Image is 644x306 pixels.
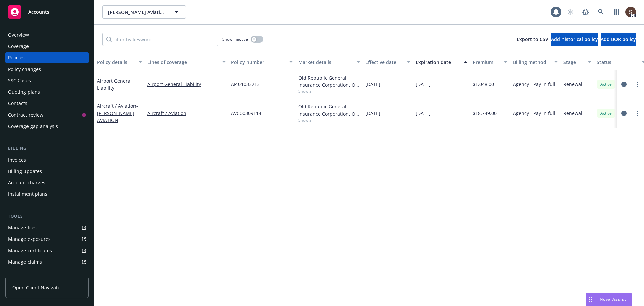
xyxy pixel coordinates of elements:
div: Overview [8,30,29,40]
a: Aircraft / Aviation [147,110,226,117]
button: Nova Assist [586,293,632,306]
div: Quoting plans [8,87,40,97]
button: Export to CSV [517,33,548,46]
a: Coverage [5,41,89,52]
div: Policy details [97,59,135,66]
span: [DATE] [365,81,380,88]
div: Premium [473,59,500,66]
a: Manage exposures [5,234,89,245]
div: Account charges [8,177,45,188]
a: circleInformation [620,80,628,88]
span: Show all [298,117,360,123]
a: Manage certificates [5,245,89,256]
span: - [PERSON_NAME] AVIATION [97,103,138,123]
span: Nova Assist [600,296,626,302]
button: Market details [296,54,363,70]
a: Manage BORs [5,268,89,279]
a: Report a Bug [579,5,592,19]
button: Add BOR policy [601,33,636,46]
span: AP 01033213 [231,81,260,88]
span: Add historical policy [551,36,598,42]
a: SSC Cases [5,75,89,86]
div: Drag to move [586,293,594,306]
span: $18,749.00 [473,110,497,117]
a: Coverage gap analysis [5,121,89,132]
div: Manage BORs [8,268,40,279]
button: Lines of coverage [145,54,228,70]
a: more [633,80,641,88]
div: Coverage gap analysis [8,121,58,132]
a: Manage claims [5,257,89,267]
div: Manage files [8,222,37,233]
a: Airport General Liability [147,81,226,88]
div: Effective date [365,59,403,66]
a: Contract review [5,110,89,120]
div: Stage [563,59,584,66]
div: Policy changes [8,64,41,75]
div: Status [597,59,638,66]
span: [DATE] [416,81,431,88]
span: Show all [298,88,360,94]
div: Contacts [8,98,28,109]
div: Lines of coverage [147,59,218,66]
a: Policy changes [5,64,89,75]
div: Old Republic General Insurance Corporation, Old Republic General Insurance Group [298,103,360,117]
a: Start snowing [563,5,577,19]
span: Add BOR policy [601,36,636,42]
span: Agency - Pay in full [513,81,555,88]
a: Billing updates [5,166,89,177]
div: SSC Cases [8,75,31,86]
a: Invoices [5,155,89,165]
div: Manage certificates [8,245,52,256]
button: Add historical policy [551,33,598,46]
span: Accounts [28,9,49,15]
div: Market details [298,59,353,66]
button: [PERSON_NAME] Aviation, [PERSON_NAME] dba: RAM Aviation [102,5,186,19]
span: Agency - Pay in full [513,110,555,117]
span: Show inactive [222,36,248,42]
a: Switch app [610,5,623,19]
div: Expiration date [416,59,460,66]
a: more [633,109,641,117]
div: Invoices [8,155,26,165]
a: Installment plans [5,189,89,200]
button: Premium [470,54,510,70]
a: Manage files [5,222,89,233]
div: Billing method [513,59,550,66]
div: Manage claims [8,257,42,267]
div: Tools [5,213,89,220]
div: Contract review [8,110,43,120]
span: Active [599,110,613,116]
button: Policy details [94,54,145,70]
span: Open Client Navigator [12,284,62,291]
div: Billing [5,145,89,152]
a: circleInformation [620,109,628,117]
span: AVC00309114 [231,110,261,117]
a: Accounts [5,3,89,21]
div: Policies [8,52,25,63]
a: Aircraft / Aviation [97,103,138,123]
div: Installment plans [8,189,47,200]
a: Account charges [5,177,89,188]
span: Renewal [563,81,582,88]
span: Active [599,81,613,87]
button: Stage [560,54,594,70]
input: Filter by keyword... [102,33,218,46]
img: photo [625,7,636,17]
a: Quoting plans [5,87,89,97]
div: Old Republic General Insurance Corporation, Old Republic General Insurance Group [298,74,360,88]
div: Billing updates [8,166,42,177]
div: Policy number [231,59,285,66]
button: Effective date [363,54,413,70]
span: $1,048.00 [473,81,494,88]
span: Renewal [563,110,582,117]
a: Contacts [5,98,89,109]
button: Billing method [510,54,560,70]
div: Coverage [8,41,29,52]
a: Overview [5,30,89,40]
button: Policy number [228,54,296,70]
button: Expiration date [413,54,470,70]
a: Policies [5,52,89,63]
a: Search [594,5,608,19]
